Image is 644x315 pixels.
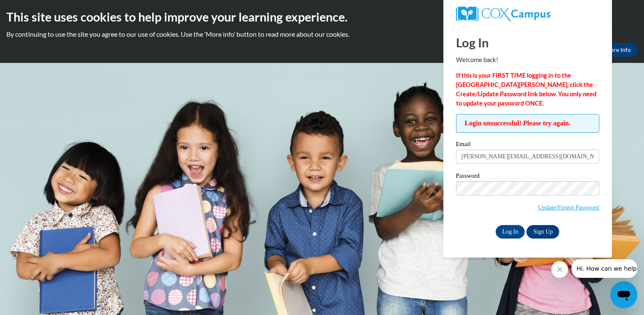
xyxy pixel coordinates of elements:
a: COX Campus [456,6,599,22]
input: Log In [496,225,525,239]
a: Update/Forgot Password [538,204,599,211]
p: Welcome back! [456,55,599,65]
iframe: Message from company [572,259,637,278]
iframe: Close message [551,261,568,278]
strong: If this is your FIRST TIME logging in to the [GEOGRAPHIC_DATA][PERSON_NAME], click the Create/Upd... [456,72,596,107]
iframe: Button to launch messaging window [610,281,637,308]
a: Sign Up [526,225,559,239]
label: Password [456,173,599,181]
h2: This site uses cookies to help improve your learning experience. [6,8,638,25]
p: By continuing to use the site you agree to our use of cookies. Use the ‘More info’ button to read... [6,30,638,39]
span: Hi. How can we help? [5,6,68,13]
h1: Log In [456,34,599,51]
span: Login unsuccessful! Please try again. [456,114,599,133]
label: Email [456,141,599,149]
img: COX Campus [456,6,550,22]
a: More Info [598,43,638,57]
